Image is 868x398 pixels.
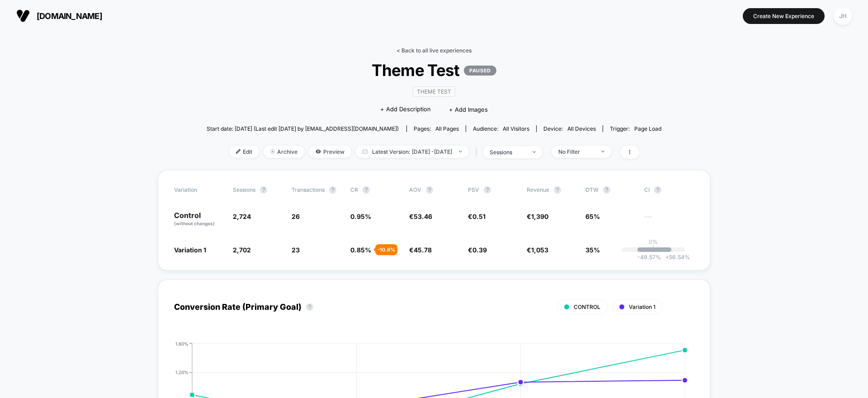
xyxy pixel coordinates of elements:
[533,151,536,153] img: end
[449,106,488,113] span: + Add Images
[637,254,661,261] span: -49.57 %
[37,11,102,21] span: [DOMAIN_NAME]
[375,244,397,255] div: - 10.8 %
[472,246,487,254] span: 0.39
[292,246,300,254] span: 23
[350,213,371,220] span: 0.95 %
[472,213,486,220] span: 0.51
[644,214,694,227] span: ---
[574,303,600,310] span: CONTROL
[413,86,455,97] span: Theme Test
[233,213,251,220] span: 2,724
[629,303,656,310] span: Variation 1
[350,186,358,193] span: CR
[585,213,600,220] span: 65%
[654,186,661,194] button: ?
[270,149,275,154] img: end
[473,125,529,132] div: Audience:
[414,125,459,132] div: Pages:
[503,125,529,132] span: All Visitors
[435,125,459,132] span: all pages
[414,246,432,254] span: 45.78
[603,186,610,194] button: ?
[527,246,548,254] span: €
[414,213,432,220] span: 53.46
[229,146,259,158] span: Edit
[233,246,251,254] span: 2,702
[473,146,483,159] span: |
[531,246,548,254] span: 1,053
[363,149,368,154] img: calendar
[236,149,241,154] img: edit
[175,370,189,375] tspan: 1.20%
[459,151,462,152] img: end
[468,246,487,254] span: €
[174,186,224,194] span: Variation
[468,186,479,193] span: PSV
[601,151,604,152] img: end
[264,146,304,158] span: Archive
[350,246,371,254] span: 0.85 %
[834,7,852,25] div: JH
[380,105,431,114] span: + Add Description
[558,148,594,155] div: No Filter
[649,238,658,245] p: 0%
[468,213,486,220] span: €
[292,213,300,220] span: 26
[14,9,105,23] button: [DOMAIN_NAME]
[207,125,399,132] span: Start date: [DATE] (Last edit [DATE] by [EMAIL_ADDRESS][DOMAIN_NAME])
[409,213,432,220] span: €
[229,61,639,80] span: Theme Test
[464,66,496,76] p: PAUSED
[567,125,596,132] span: all devices
[585,246,600,254] span: 35%
[490,149,526,156] div: sessions
[396,47,472,54] a: < Back to all live experiences
[743,8,825,24] button: Create New Experience
[554,186,561,194] button: ?
[527,186,549,193] span: Revenue
[831,7,854,25] button: JH
[661,254,690,261] span: 56.54 %
[536,125,603,132] span: Device:
[363,186,370,194] button: ?
[484,186,491,194] button: ?
[527,213,548,220] span: €
[409,186,421,193] span: AOV
[652,245,654,252] p: |
[233,186,255,193] span: Sessions
[356,146,469,158] span: Latest Version: [DATE] - [DATE]
[292,186,325,193] span: Transactions
[309,146,351,158] span: Preview
[306,303,313,311] button: ?
[531,213,548,220] span: 1,390
[665,254,669,261] span: +
[175,341,189,346] tspan: 1.60%
[174,221,215,226] span: (without changes)
[585,186,635,194] span: OTW
[426,186,433,194] button: ?
[16,9,30,23] img: Visually logo
[174,212,224,227] p: Control
[174,246,206,254] span: Variation 1
[409,246,432,254] span: €
[329,186,336,194] button: ?
[260,186,267,194] button: ?
[610,125,661,132] div: Trigger:
[634,125,661,132] span: Page Load
[644,186,694,194] span: CI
